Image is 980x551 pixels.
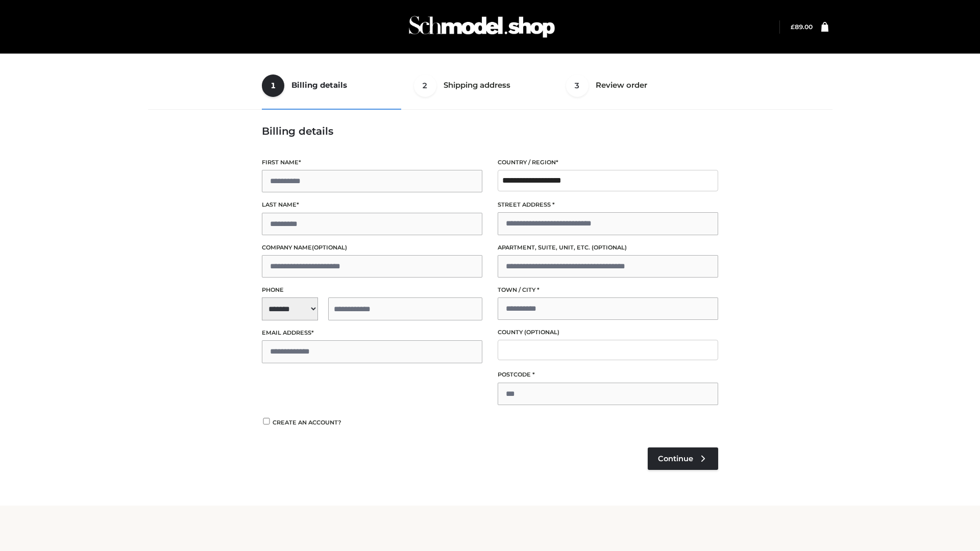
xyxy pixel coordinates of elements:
[262,243,482,253] label: Company name
[262,158,482,167] label: First name
[262,328,482,338] label: Email address
[498,328,718,337] label: County
[791,23,795,31] span: £
[498,200,718,210] label: Street address
[498,285,718,295] label: Town / City
[262,200,482,210] label: Last name
[498,370,718,380] label: Postcode
[405,7,558,47] img: Schmodel Admin 964
[498,243,718,253] label: Apartment, suite, unit, etc.
[262,418,271,424] input: Create an account?
[273,419,341,426] span: Create an account?
[498,158,718,167] label: Country / Region
[524,329,559,336] span: (optional)
[658,454,693,463] span: Continue
[648,447,718,470] a: Continue
[791,23,813,31] bdi: 89.00
[312,244,347,251] span: (optional)
[592,244,627,251] span: (optional)
[791,23,813,31] a: £89.00
[262,285,482,295] label: Phone
[262,125,718,137] h3: Billing details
